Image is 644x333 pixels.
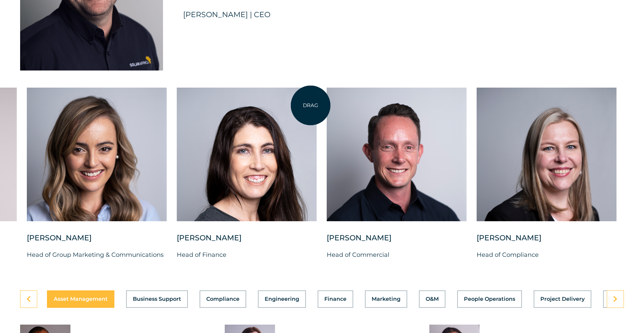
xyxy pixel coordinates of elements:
[177,250,317,260] p: Head of Finance
[265,296,299,302] span: Engineering
[327,233,467,250] div: [PERSON_NAME]
[464,296,515,302] span: People Operations
[477,250,616,260] p: Head of Compliance
[183,10,270,19] h5: [PERSON_NAME] | CEO
[477,233,616,250] div: [PERSON_NAME]
[27,250,167,260] p: Head of Group Marketing & Communications
[177,233,317,250] div: [PERSON_NAME]
[54,296,108,302] span: Asset Management
[372,296,400,302] span: Marketing
[206,296,239,302] span: Compliance
[133,296,181,302] span: Business Support
[327,250,467,260] p: Head of Commercial
[27,233,167,250] div: [PERSON_NAME]
[540,296,585,302] span: Project Delivery
[426,296,439,302] span: O&M
[324,296,346,302] span: Finance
